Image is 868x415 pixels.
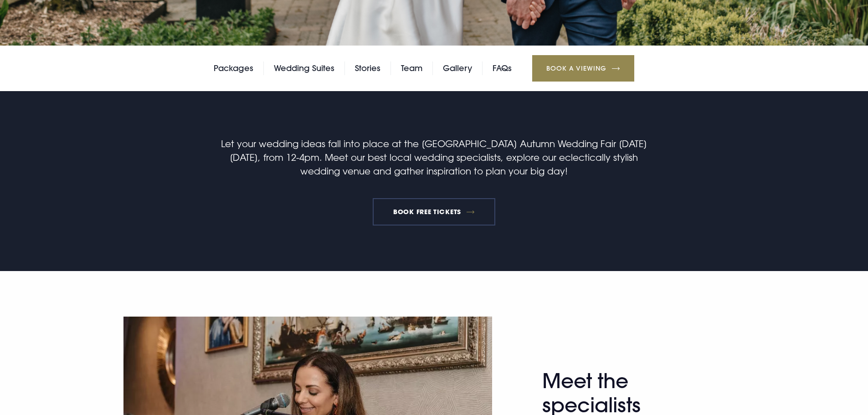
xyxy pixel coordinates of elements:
a: BOOK FREE TICKETS [373,198,496,225]
a: Team [401,61,422,75]
p: Let your wedding ideas fall into place at the [GEOGRAPHIC_DATA] Autumn Wedding Fair [DATE][DATE],... [217,137,651,178]
a: FAQs [493,61,512,75]
a: Stories [355,61,380,75]
a: Wedding Suites [274,61,334,75]
a: Book a Viewing [532,55,634,82]
a: Packages [214,61,253,75]
a: Gallery [443,61,472,75]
